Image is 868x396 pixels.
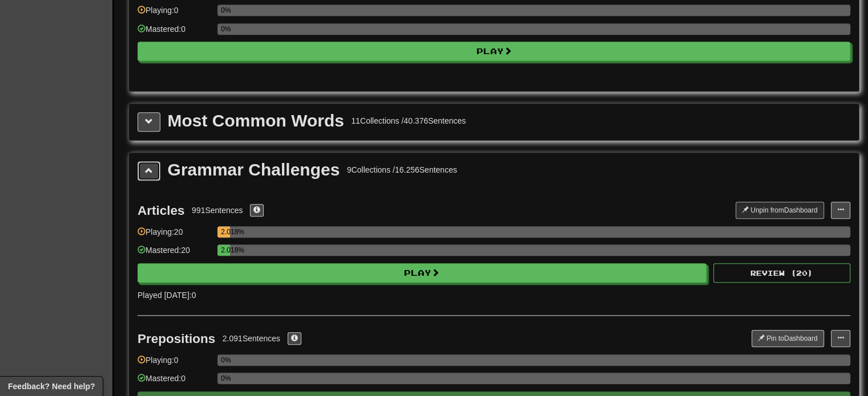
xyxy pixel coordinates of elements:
div: 11 Collections / 40.376 Sentences [351,115,466,126]
span: Played [DATE]: 0 [138,291,196,300]
button: Play [138,42,850,61]
div: 2.018% [221,244,230,256]
button: Pin toDashboard [752,330,824,347]
div: Mastered: 0 [138,373,212,391]
div: 2.091 Sentences [223,333,280,344]
div: Articles [138,203,185,218]
button: Review (20) [713,263,850,283]
div: 991 Sentences [192,205,243,216]
div: Mastered: 0 [138,23,212,42]
div: Most Common Words [168,112,344,129]
div: Playing: 0 [138,354,212,373]
div: Mastered: 20 [138,244,212,263]
div: Playing: 20 [138,226,212,245]
button: Play [138,263,706,283]
div: 9 Collections / 16.256 Sentences [347,164,457,175]
div: Playing: 0 [138,5,212,23]
button: Unpin fromDashboard [736,202,824,219]
div: Prepositions [138,332,215,346]
div: Grammar Challenges [168,161,340,178]
div: 2.018% [221,226,230,238]
span: Open feedback widget [8,381,95,392]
